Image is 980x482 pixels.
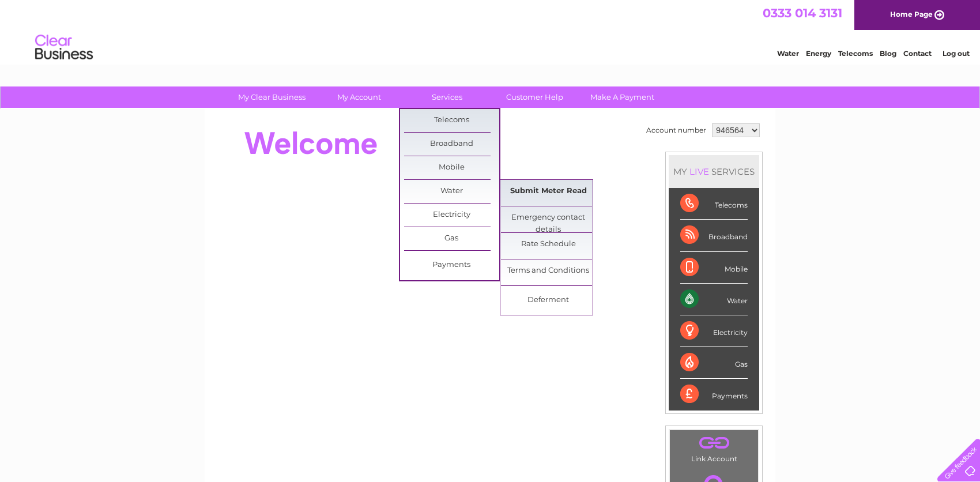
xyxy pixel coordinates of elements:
a: Log out [943,49,970,58]
a: Emergency contact details [501,206,596,229]
img: logo.png [35,30,93,65]
a: Water [777,49,799,58]
a: Mobile [404,156,499,179]
a: 0333 014 3131 [763,6,842,20]
div: Broadband [680,220,748,251]
div: Payments [680,379,748,410]
a: Submit Meter Read [501,180,596,203]
a: Customer Help [487,86,582,108]
td: Account number [643,120,709,140]
a: Deferment [501,289,596,312]
div: MY SERVICES [669,155,759,188]
a: Telecoms [838,49,873,58]
div: LIVE [687,166,711,177]
a: Blog [880,49,896,58]
div: Water [680,284,748,315]
a: Services [399,86,495,108]
a: Telecoms [404,109,499,132]
a: Terms and Conditions [501,259,596,283]
td: Link Account [669,430,759,466]
div: Clear Business is a trading name of Verastar Limited (registered in [GEOGRAPHIC_DATA] No. 3667643... [218,6,763,56]
a: My Account [312,86,407,108]
a: Water [404,180,499,203]
a: Energy [806,49,831,58]
a: Rate Schedule [501,233,596,256]
a: Payments [404,254,499,277]
a: Make A Payment [575,86,670,108]
a: Electricity [404,204,499,227]
div: Electricity [680,315,748,347]
div: Mobile [680,252,748,284]
a: Gas [404,227,499,250]
div: Gas [680,347,748,379]
div: Telecoms [680,188,748,220]
a: Broadband [404,133,499,156]
a: Contact [903,49,932,58]
a: My Clear Business [224,86,319,108]
a: . [673,433,755,453]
